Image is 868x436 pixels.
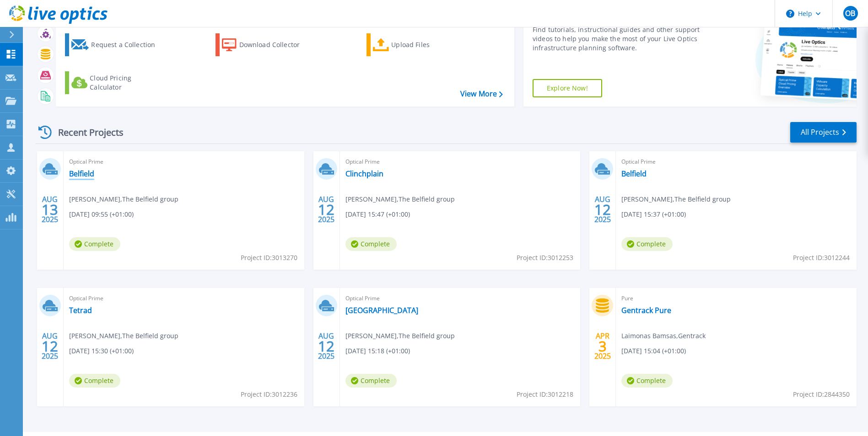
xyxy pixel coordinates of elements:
[345,157,575,167] span: Optical Prime
[239,36,313,54] div: Download Collector
[35,121,136,144] div: Recent Projects
[621,306,671,315] a: Gentrack Pure
[793,389,850,399] span: Project ID: 2844350
[69,346,134,356] span: [DATE] 15:30 (+01:00)
[621,157,851,167] span: Optical Prime
[41,330,59,363] div: AUG 2025
[65,71,167,94] a: Cloud Pricing Calculator
[367,33,469,56] a: Upload Files
[621,346,686,356] span: [DATE] 15:04 (+01:00)
[318,330,335,363] div: AUG 2025
[533,79,602,97] a: Explore Now!
[790,122,857,143] a: All Projects
[345,331,455,341] span: [PERSON_NAME] , The Belfield group
[621,237,673,251] span: Complete
[91,36,164,54] div: Request a Collection
[345,293,575,303] span: Optical Prime
[598,342,607,350] span: 3
[41,193,59,226] div: AUG 2025
[621,331,706,341] span: Laimonas Bamsas , Gentrack
[69,331,178,341] span: [PERSON_NAME] , The Belfield group
[241,389,297,399] span: Project ID: 3012236
[318,193,335,226] div: AUG 2025
[391,36,464,54] div: Upload Files
[318,342,334,350] span: 12
[69,194,178,204] span: [PERSON_NAME] , The Belfield group
[69,169,94,178] a: Belfield
[69,237,120,251] span: Complete
[594,206,611,213] span: 12
[69,374,120,388] span: Complete
[517,253,573,263] span: Project ID: 3012253
[845,10,855,17] span: OB
[345,169,383,178] a: Clinchplain
[345,237,397,251] span: Complete
[216,33,318,56] a: Download Collector
[69,209,134,219] span: [DATE] 09:55 (+01:00)
[460,90,503,98] a: View More
[621,293,851,303] span: Pure
[42,206,58,213] span: 13
[345,374,397,388] span: Complete
[533,25,702,53] div: Find tutorials, instructional guides and other support videos to help you make the most of your L...
[621,374,673,388] span: Complete
[793,253,850,263] span: Project ID: 3012244
[594,330,611,363] div: APR 2025
[594,193,611,226] div: AUG 2025
[621,194,731,204] span: [PERSON_NAME] , The Belfield group
[69,157,299,167] span: Optical Prime
[345,209,410,219] span: [DATE] 15:47 (+01:00)
[621,209,686,219] span: [DATE] 15:37 (+01:00)
[345,306,418,315] a: [GEOGRAPHIC_DATA]
[318,206,334,213] span: 12
[69,306,92,315] a: Tetrad
[517,389,573,399] span: Project ID: 3012218
[42,342,58,350] span: 12
[69,293,299,303] span: Optical Prime
[65,33,167,56] a: Request a Collection
[241,253,297,263] span: Project ID: 3013270
[345,194,455,204] span: [PERSON_NAME] , The Belfield group
[90,74,163,92] div: Cloud Pricing Calculator
[621,169,647,178] a: Belfield
[345,346,410,356] span: [DATE] 15:18 (+01:00)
